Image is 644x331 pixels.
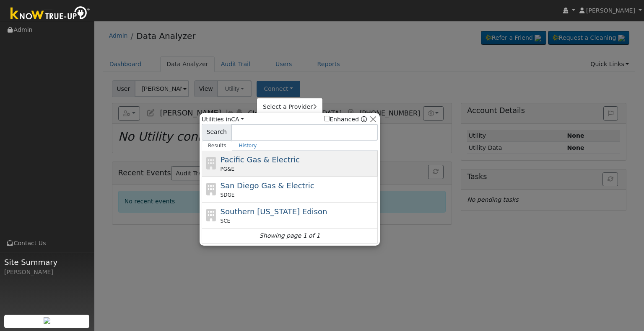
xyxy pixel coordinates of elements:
[221,207,327,216] span: Southern [US_STATE] Edison
[4,268,90,277] div: [PERSON_NAME]
[4,257,90,268] span: Site Summary
[361,116,367,123] a: Enhanced Providers
[232,141,263,151] a: History
[202,115,244,124] span: Utilities in
[221,155,300,164] span: Pacific Gas & Electric
[221,217,231,225] span: SCE
[257,101,322,113] a: Select a Provider
[202,141,233,151] a: Results
[586,7,635,14] span: [PERSON_NAME]
[221,165,234,173] span: PG&E
[221,181,314,190] span: San Diego Gas & Electric
[221,191,235,199] span: SDGE
[324,115,359,124] label: Enhanced
[324,116,330,121] input: Enhanced
[324,115,367,124] span: Show enhanced providers
[231,116,244,123] a: CA
[202,124,231,141] span: Search
[44,317,50,324] img: retrieve
[260,231,320,240] i: Showing page 1 of 1
[6,5,94,23] img: Know True-Up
